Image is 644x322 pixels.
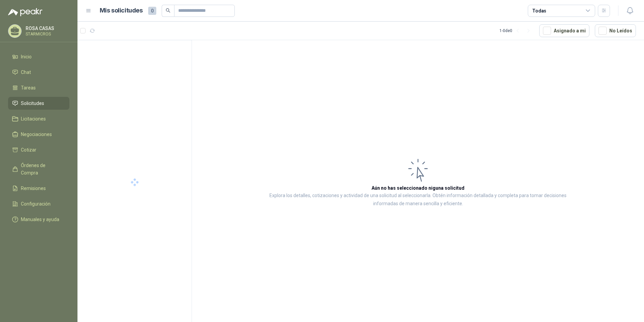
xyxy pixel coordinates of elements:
span: Cotizar [21,146,36,154]
img: Logo peakr [8,8,42,16]
p: Explora los detalles, cotizaciones y actividad de una solicitud al seleccionarla. Obtén informaci... [259,192,577,208]
span: Licitaciones [21,115,46,123]
h1: Mis solicitudes [100,6,143,16]
a: Remisiones [8,182,69,195]
span: Remisiones [21,185,46,192]
span: Órdenes de Compra [21,162,63,177]
span: Negociaciones [21,131,52,138]
a: Órdenes de Compra [8,159,69,179]
span: 0 [148,7,156,15]
a: Solicitudes [8,97,69,110]
a: Tareas [8,81,69,94]
div: 1 - 0 de 0 [500,25,534,36]
a: Negociaciones [8,128,69,141]
span: Tareas [21,84,36,91]
a: Configuración [8,197,69,210]
p: STARMICROS [26,32,68,36]
span: Manuales y ayuda [21,216,59,223]
a: Inicio [8,50,69,63]
span: search [166,8,170,13]
span: Chat [21,69,31,76]
div: Todas [532,7,546,15]
span: Configuración [21,200,51,208]
h3: Aún no has seleccionado niguna solicitud [372,184,464,192]
a: Licitaciones [8,112,69,125]
a: Chat [8,66,69,79]
span: Solicitudes [21,100,44,107]
span: Inicio [21,53,32,60]
button: Asignado a mi [539,24,589,37]
button: No Leídos [595,24,636,37]
p: ROSA CASAS [26,26,68,31]
a: Manuales y ayuda [8,213,69,226]
a: Cotizar [8,143,69,156]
